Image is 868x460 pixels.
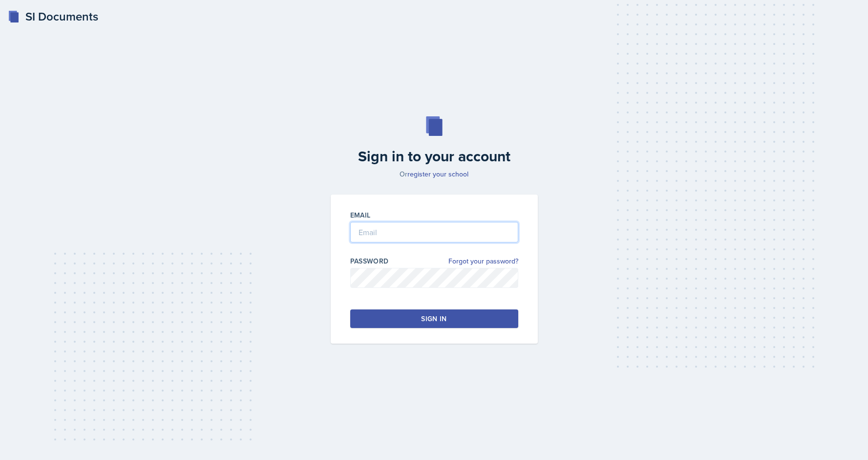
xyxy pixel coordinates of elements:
a: register your school [407,169,468,179]
h2: Sign in to your account [325,148,544,165]
button: Sign in [350,309,518,328]
a: SI Documents [8,8,98,25]
label: Email [350,210,371,220]
a: Forgot your password? [448,256,518,266]
input: Email [350,222,518,242]
p: Or [325,169,544,179]
div: Sign in [421,314,446,324]
label: Password [350,256,389,266]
